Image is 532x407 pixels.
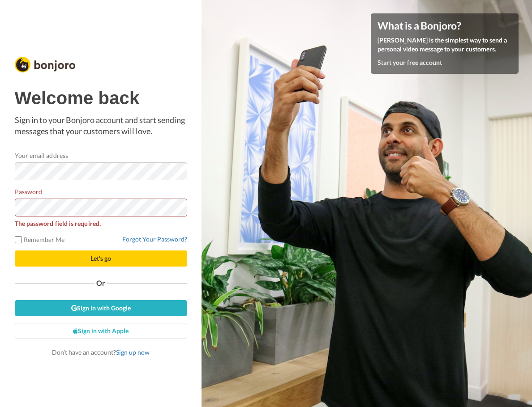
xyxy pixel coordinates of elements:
[116,348,150,356] a: Sign up now
[15,88,187,108] h1: Welcome back
[15,300,187,316] a: Sign in with Google
[378,59,442,66] a: Start your free account
[15,235,65,244] label: Remember Me
[15,323,187,339] a: Sign in with Apple
[15,236,22,243] input: Remember Me
[15,250,187,267] button: Let's go
[122,235,187,243] a: Forgot Your Password?
[94,280,107,286] span: Or
[378,36,512,54] p: [PERSON_NAME] is the simplest way to send a personal video message to your customers.
[15,151,68,160] label: Your email address
[90,254,111,262] span: Let's go
[15,220,101,227] strong: The password field is required.
[378,20,512,31] h4: What is a Bonjoro?
[15,187,43,196] label: Password
[52,348,150,356] span: Don’t have an account?
[15,114,187,137] p: Sign in to your Bonjoro account and start sending messages that your customers will love.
